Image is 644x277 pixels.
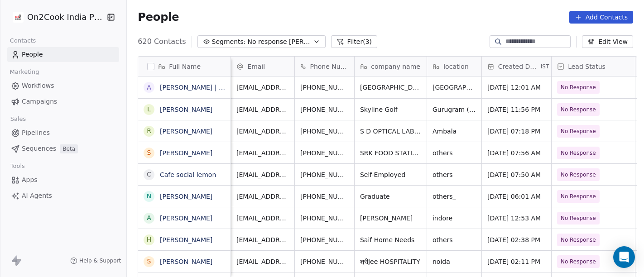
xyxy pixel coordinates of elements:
span: [PHONE_NUMBER] [300,105,349,114]
span: Tools [6,159,29,173]
span: [EMAIL_ADDRESS][DOMAIN_NAME] [236,170,289,179]
span: Campaigns [22,97,57,106]
a: [PERSON_NAME] | Content creator [160,84,269,91]
span: [EMAIL_ADDRESS][DOMAIN_NAME] [236,83,289,92]
span: [DATE] 11:56 PM [487,105,546,114]
span: [PHONE_NUMBER] [300,127,349,136]
div: Email [231,57,294,76]
span: [DATE] 07:50 AM [487,170,546,179]
span: [DATE] 06:01 AM [487,192,546,201]
span: No Response [561,192,596,201]
span: Workflows [22,81,54,91]
span: Gurugram ([GEOGRAPHIC_DATA]) [433,105,476,114]
span: [GEOGRAPHIC_DATA] [433,83,476,92]
span: Sales [6,112,30,126]
span: [PHONE_NUMBER] [300,192,349,201]
span: 620 Contacts [138,36,186,47]
span: Sequences [22,144,56,153]
a: [PERSON_NAME] [160,106,212,113]
span: Email [247,62,265,71]
a: [PERSON_NAME] [160,128,212,135]
span: [GEOGRAPHIC_DATA] [360,83,421,92]
button: On2Cook India Pvt. Ltd. [11,10,100,25]
span: [PHONE_NUMBER] [300,214,349,223]
div: Created DateIST [482,57,551,76]
span: [EMAIL_ADDRESS][DOMAIN_NAME] [236,127,289,136]
span: No response [PERSON_NAME] [248,37,311,47]
a: Campaigns [7,94,119,109]
span: Contacts [6,34,40,48]
a: Pipelines [7,125,119,140]
span: [PHONE_NUMBER] [300,257,349,266]
span: श्रीJee HOSPITALITY [360,257,421,266]
div: H [147,235,152,244]
div: Open Intercom Messenger [613,246,635,268]
span: [DATE] 02:38 PM [487,235,546,244]
a: [PERSON_NAME] [160,193,212,200]
span: Self-Employed [360,170,421,179]
span: People [22,50,43,59]
span: AI Agents [22,191,52,201]
a: [PERSON_NAME] [160,258,212,265]
div: R [147,126,151,136]
span: [EMAIL_ADDRESS][DOMAIN_NAME] [236,105,289,114]
a: [PERSON_NAME] [160,236,212,244]
button: Add Contacts [569,11,633,24]
a: Cafe social lemon [160,171,216,178]
span: No Response [561,127,596,136]
span: S D OPTICAL LAB [GEOGRAPHIC_DATA] [360,127,421,136]
span: No Response [561,235,596,244]
div: location [427,57,481,76]
span: Beta [60,144,78,153]
span: No Response [561,214,596,223]
span: Skyline Golf [360,105,421,114]
div: Phone Number [295,57,354,76]
a: [PERSON_NAME] [160,215,212,222]
span: Apps [22,175,38,185]
a: [PERSON_NAME] [160,149,212,157]
span: Lead Status [568,62,606,71]
img: on2cook%20logo-04%20copy.jpg [13,12,24,23]
span: [EMAIL_ADDRESS][DOMAIN_NAME] [236,235,289,244]
span: [EMAIL_ADDRESS][PERSON_NAME][DOMAIN_NAME] [236,148,289,158]
span: [DATE] 12:01 AM [487,83,546,92]
a: People [7,47,119,62]
span: [PHONE_NUMBER] [300,83,349,92]
span: [EMAIL_ADDRESS][DOMAIN_NAME] [236,214,289,223]
span: [EMAIL_ADDRESS][DOMAIN_NAME] [236,257,289,266]
span: People [138,10,179,24]
span: [DATE] 07:18 PM [487,127,546,136]
span: [DATE] 02:11 PM [487,257,546,266]
span: [DATE] 12:53 AM [487,214,546,223]
span: Help & Support [79,257,121,264]
div: S [147,257,151,266]
a: Apps [7,172,119,187]
span: [DATE] 07:56 AM [487,148,546,158]
span: [PHONE_NUMBER] [300,235,349,244]
button: Edit View [582,35,633,48]
span: Pipelines [22,128,50,138]
span: [EMAIL_ADDRESS][DOMAIN_NAME] [236,192,289,201]
a: AI Agents [7,188,119,203]
span: [PHONE_NUMBER] [300,170,349,179]
span: others_ [433,192,476,201]
span: IST [541,63,549,70]
span: No Response [561,148,596,158]
span: noida [433,257,476,266]
div: A [147,213,152,223]
span: Full Name [169,62,201,71]
span: location [443,62,469,71]
a: Workflows [7,78,119,93]
span: No Response [561,83,596,92]
div: company name [355,57,427,76]
span: Created Date [498,62,539,71]
div: Full Name [138,57,231,76]
span: No Response [561,170,596,179]
span: others [433,170,476,179]
span: Graduate [360,192,421,201]
span: others [433,235,476,244]
span: Ambala [433,127,476,136]
span: [PHONE_NUMBER] [300,148,349,158]
span: On2Cook India Pvt. Ltd. [27,11,104,23]
span: others [433,148,476,158]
